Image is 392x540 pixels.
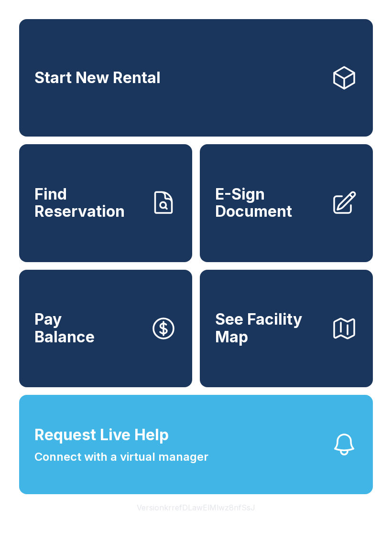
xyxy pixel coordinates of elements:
button: VersionkrrefDLawElMlwz8nfSsJ [129,494,263,521]
span: Find Reservation [34,186,142,221]
button: See Facility Map [200,270,373,387]
span: Start New Rental [34,69,161,87]
span: Connect with a virtual manager [34,448,208,466]
a: Find Reservation [19,144,192,262]
span: See Facility Map [215,311,323,346]
span: Request Live Help [34,424,169,446]
a: E-Sign Document [200,144,373,262]
a: Start New Rental [19,19,373,137]
span: E-Sign Document [215,186,323,221]
span: Pay Balance [34,311,95,346]
button: PayBalance [19,270,192,387]
button: Request Live HelpConnect with a virtual manager [19,395,373,494]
